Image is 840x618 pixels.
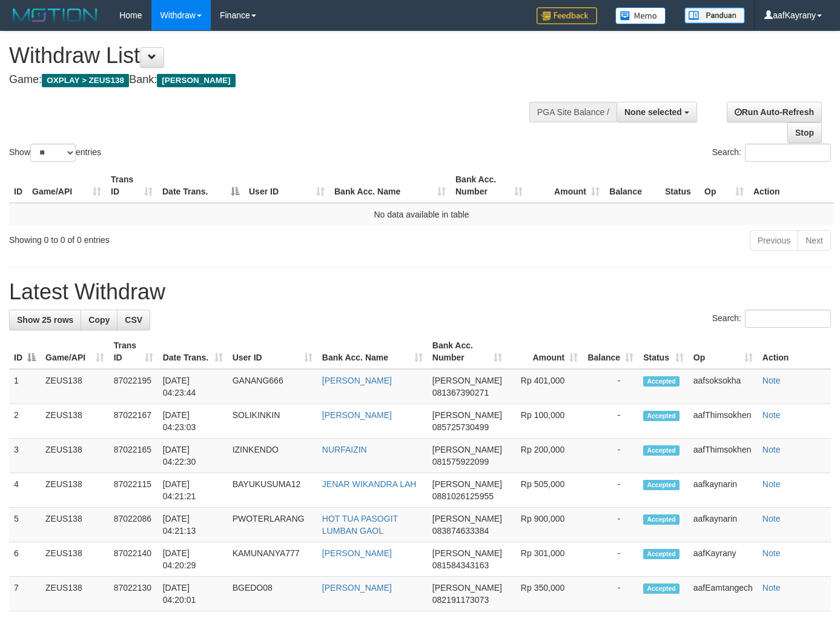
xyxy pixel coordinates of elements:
[798,230,831,251] a: Next
[451,168,527,203] th: Bank Acc. Number: activate to sort column ascending
[81,310,117,330] a: Copy
[660,168,699,203] th: Status
[583,404,638,439] td: -
[41,334,109,369] th: Game/API: activate to sort column ascending
[329,168,451,203] th: Bank Acc. Name: activate to sort column ascending
[432,388,489,397] span: Copy 081367390271 to clipboard
[158,542,228,577] td: [DATE] 04:20:29
[9,439,41,473] td: 3
[244,168,329,203] th: User ID: activate to sort column ascending
[432,376,502,385] span: [PERSON_NAME]
[125,315,142,325] span: CSV
[583,334,638,369] th: Balance: activate to sort column ascending
[158,473,228,508] td: [DATE] 04:21:21
[643,376,680,387] span: Accepted
[228,542,317,577] td: KAMUNANYA777
[689,439,758,473] td: aafThimsokhen
[109,369,158,404] td: 87022195
[109,508,158,542] td: 87022086
[228,439,317,473] td: IZINKENDO
[583,369,638,404] td: -
[432,514,502,523] span: [PERSON_NAME]
[41,542,109,577] td: ZEUS138
[432,457,489,467] span: Copy 081575922099 to clipboard
[157,74,235,87] span: [PERSON_NAME]
[322,514,398,536] a: HOT TUA PASOGIT LUMBAN GAOL
[9,369,41,404] td: 1
[9,74,548,86] h4: Game: Bank:
[432,560,489,570] span: Copy 081584343163 to clipboard
[158,334,228,369] th: Date Trans.: activate to sort column ascending
[9,577,41,611] td: 7
[432,491,494,501] span: Copy 0881026125955 to clipboard
[750,230,798,251] a: Previous
[158,577,228,611] td: [DATE] 04:20:01
[228,404,317,439] td: SOLIKINKIN
[41,508,109,542] td: ZEUS138
[158,439,228,473] td: [DATE] 04:22:30
[787,122,822,143] a: Stop
[712,144,831,162] label: Search:
[583,577,638,611] td: -
[638,334,689,369] th: Status: activate to sort column ascending
[322,376,392,385] a: [PERSON_NAME]
[762,445,781,454] a: Note
[9,44,548,68] h1: Withdraw List
[689,542,758,577] td: aafKayrany
[41,577,109,611] td: ZEUS138
[432,479,502,489] span: [PERSON_NAME]
[322,583,392,593] a: [PERSON_NAME]
[507,334,583,369] th: Amount: activate to sort column ascending
[643,445,680,456] span: Accepted
[228,334,317,369] th: User ID: activate to sort column ascending
[507,577,583,611] td: Rp 350,000
[583,542,638,577] td: -
[537,7,597,24] img: Feedback.jpg
[317,334,428,369] th: Bank Acc. Name: activate to sort column ascending
[41,439,109,473] td: ZEUS138
[643,480,680,490] span: Accepted
[109,577,158,611] td: 87022130
[689,334,758,369] th: Op: activate to sort column ascending
[109,473,158,508] td: 87022115
[432,583,502,593] span: [PERSON_NAME]
[762,583,781,593] a: Note
[9,144,101,162] label: Show entries
[745,144,831,162] input: Search:
[762,514,781,523] a: Note
[507,508,583,542] td: Rp 900,000
[109,542,158,577] td: 87022140
[158,369,228,404] td: [DATE] 04:23:44
[727,102,822,122] a: Run Auto-Refresh
[624,107,682,117] span: None selected
[432,445,502,454] span: [PERSON_NAME]
[42,74,129,87] span: OXPLAY > ZEUS138
[507,404,583,439] td: Rp 100,000
[9,310,81,330] a: Show 25 rows
[643,411,680,421] span: Accepted
[228,369,317,404] td: GANANG666
[27,168,106,203] th: Game/API: activate to sort column ascending
[109,439,158,473] td: 87022165
[689,369,758,404] td: aafsoksokha
[322,479,417,489] a: JENAR WIKANDRA LAH
[432,526,489,536] span: Copy 083874633384 to clipboard
[9,542,41,577] td: 6
[684,7,745,24] img: panduan.png
[583,508,638,542] td: -
[9,508,41,542] td: 5
[9,203,834,225] td: No data available in table
[428,334,507,369] th: Bank Acc. Number: activate to sort column ascending
[9,334,41,369] th: ID: activate to sort column descending
[507,439,583,473] td: Rp 200,000
[41,369,109,404] td: ZEUS138
[9,404,41,439] td: 2
[617,102,697,122] button: None selected
[643,583,680,594] span: Accepted
[762,410,781,420] a: Note
[228,508,317,542] td: PWOTERLARANG
[106,168,157,203] th: Trans ID: activate to sort column ascending
[689,508,758,542] td: aafkaynarin
[689,577,758,611] td: aafEamtangech
[507,369,583,404] td: Rp 401,000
